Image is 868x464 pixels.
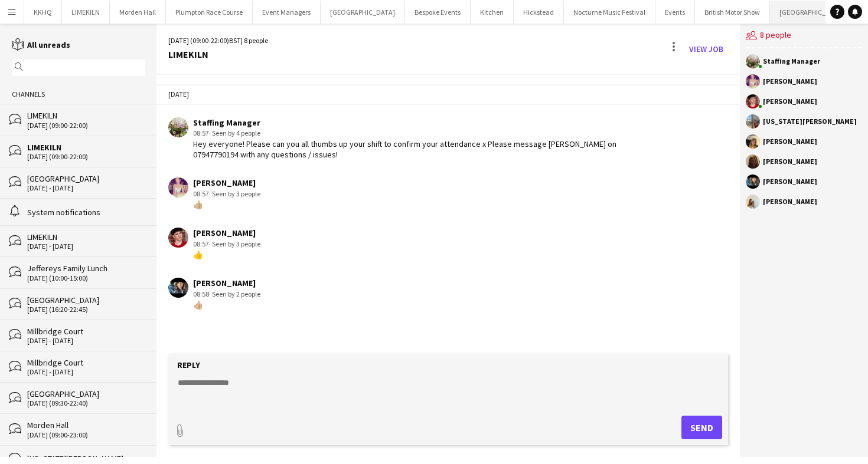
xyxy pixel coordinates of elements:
div: [PERSON_NAME] [763,158,817,165]
button: KKHQ [24,1,62,24]
div: [PERSON_NAME] [193,278,260,288]
div: [DATE] (09:00-22:00) [27,121,145,130]
div: [DATE] (09:00-22:00) [27,153,145,161]
div: [US_STATE][PERSON_NAME] [27,453,145,464]
button: [GEOGRAPHIC_DATA] [770,1,854,24]
button: Events [655,1,695,24]
div: 08:57 [193,128,635,139]
div: [PERSON_NAME] [763,138,817,145]
a: View Job [684,40,728,58]
button: [GEOGRAPHIC_DATA] [321,1,405,24]
div: Staffing Manager [763,58,820,65]
div: 👍🏼 [193,199,260,210]
div: Millbridge Court [27,326,145,337]
div: Morden Hall [27,420,145,430]
div: [DATE] - [DATE] [27,337,145,345]
div: 👍 [193,249,260,260]
div: [DATE] (10:00-15:00) [27,274,145,282]
div: 08:57 [193,239,260,249]
div: System notifications [27,207,145,218]
span: BST [229,36,241,45]
div: [DATE] - [DATE] [27,242,145,251]
div: LIMEKILN [27,232,145,242]
span: · Seen by 4 people [209,129,260,137]
button: Hickstead [514,1,564,24]
div: [PERSON_NAME] [193,177,260,188]
div: [PERSON_NAME] [193,228,260,238]
div: [DATE] (09:00-23:00) [27,431,145,439]
div: [DATE] (09:00-22:00) | 8 people [168,35,268,46]
div: [PERSON_NAME] [763,178,817,185]
div: LIMEKILN [168,49,268,60]
div: Millbridge Court [27,357,145,368]
div: [DATE] - [DATE] [27,184,145,192]
button: Send [681,416,722,439]
div: 08:57 [193,189,260,199]
div: 8 people [746,24,862,48]
div: [GEOGRAPHIC_DATA] [27,295,145,305]
button: Bespoke Events [405,1,471,24]
div: Hey everyone! Please can you all thumbs up your shift to confirm your attendance x Please message... [193,139,635,160]
div: 08:58 [193,289,260,300]
div: [GEOGRAPHIC_DATA] [27,389,145,399]
span: · Seen by 3 people [209,239,260,248]
div: [US_STATE][PERSON_NAME] [763,118,857,125]
div: [PERSON_NAME] [763,198,817,205]
div: [DATE] [156,84,740,104]
span: · Seen by 3 people [209,189,260,198]
button: Morden Hall [110,1,166,24]
button: Kitchen [471,1,514,24]
div: Staffing Manager [193,117,635,128]
button: Plumpton Race Course [166,1,253,24]
label: Reply [177,360,200,370]
div: [PERSON_NAME] [763,78,817,85]
div: [DATE] (09:30-22:40) [27,399,145,407]
span: · Seen by 2 people [209,289,260,298]
button: Event Managers [253,1,321,24]
button: LIMEKILN [62,1,110,24]
div: [DATE] (16:20-22:45) [27,305,145,314]
div: Jeffereys Family Lunch [27,263,145,274]
div: [DATE] - [DATE] [27,368,145,376]
div: LIMEKILN [27,142,145,153]
div: [PERSON_NAME] [763,98,817,105]
button: British Motor Show [695,1,770,24]
div: LIMEKILN [27,110,145,121]
div: 👍🏼 [193,300,260,310]
div: [GEOGRAPHIC_DATA] [27,173,145,184]
a: All unreads [12,40,70,50]
button: Nocturne Music Festival [564,1,655,24]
